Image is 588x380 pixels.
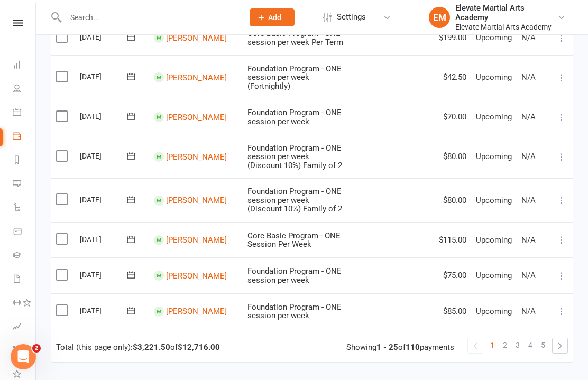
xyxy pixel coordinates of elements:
span: Upcoming [476,307,512,316]
strong: $3,221.50 [133,342,170,352]
td: $80.00 [434,135,471,179]
a: 4 [524,338,537,353]
strong: $12,716.00 [178,342,220,352]
span: N/A [521,33,536,42]
a: [PERSON_NAME] [166,307,227,316]
span: N/A [521,152,536,161]
span: 1 [490,338,494,353]
span: Upcoming [476,72,512,82]
input: Search... [62,10,236,25]
div: [DATE] [80,68,128,85]
span: Upcoming [476,196,512,205]
a: [PERSON_NAME] [166,271,227,280]
td: $75.00 [434,257,471,293]
a: Product Sales [13,220,36,244]
a: [PERSON_NAME] [166,33,227,42]
td: $115.00 [434,222,471,258]
iframe: Intercom live chat [11,344,36,369]
td: $85.00 [434,293,471,329]
span: Upcoming [476,235,512,245]
div: Showing of payments [346,343,454,352]
a: [PERSON_NAME] [166,72,227,82]
span: 3 [516,338,520,353]
span: Foundation Program - ONE session per week [247,108,342,126]
div: Total (this page only): of [56,343,220,352]
div: Elevate Martial Arts Academy [455,22,557,32]
a: People [13,78,36,101]
a: [PERSON_NAME] [166,196,227,205]
td: $70.00 [434,99,471,135]
span: 2 [32,344,41,353]
span: Foundation Program - ONE session per week [247,266,342,285]
a: 3 [511,338,524,353]
a: Dashboard [13,54,36,78]
a: [PERSON_NAME] [166,152,227,161]
div: EM [429,7,450,28]
span: Foundation Program - ONE session per week (Discount 10%) Family of 2 [247,143,342,170]
span: 2 [503,338,507,353]
span: Foundation Program - ONE session per week (Discount 10%) Family of 2 [247,187,342,214]
span: N/A [521,196,536,205]
span: N/A [521,72,536,82]
a: Payments [13,125,36,149]
a: [PERSON_NAME] [166,235,227,245]
div: [DATE] [80,231,128,247]
span: Core Basic Program - ONE session per week Per Term [247,29,343,47]
span: Settings [337,5,366,29]
span: N/A [521,112,536,122]
td: $80.00 [434,178,471,222]
a: 2 [499,338,511,353]
td: $199.00 [434,20,471,55]
div: [DATE] [80,147,128,164]
span: Foundation Program - ONE session per week (Fortnightly) [247,64,342,91]
div: [DATE] [80,302,128,319]
div: Elevate Martial Arts Academy [455,3,557,22]
div: [DATE] [80,108,128,124]
a: Reports [13,149,36,173]
div: [DATE] [80,191,128,208]
span: Upcoming [476,112,512,122]
strong: 110 [406,342,420,352]
span: N/A [521,235,536,245]
a: 5 [537,338,549,353]
a: Assessments [13,316,36,339]
button: Add [250,8,295,26]
strong: 1 - 25 [376,342,398,352]
span: Upcoming [476,271,512,280]
span: 5 [541,338,545,353]
span: Foundation Program - ONE session per week [247,302,342,321]
a: [PERSON_NAME] [166,112,227,122]
div: [DATE] [80,266,128,283]
span: Upcoming [476,33,512,42]
span: N/A [521,271,536,280]
td: $42.50 [434,55,471,99]
div: [DATE] [80,29,128,45]
span: Upcoming [476,152,512,161]
span: Core Basic Program - ONE Session Per Week [247,231,341,249]
a: Calendar [13,101,36,125]
span: N/A [521,307,536,316]
span: Add [268,13,281,22]
a: 1 [486,338,499,353]
span: 4 [528,338,532,353]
